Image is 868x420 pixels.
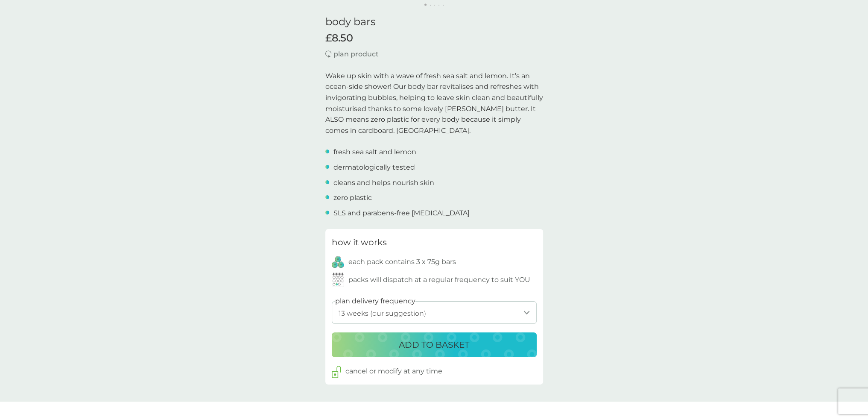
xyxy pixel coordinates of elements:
button: ADD TO BASKET [332,332,537,357]
p: ADD TO BASKET [399,338,469,352]
p: SLS and parabens-free [MEDICAL_DATA] [333,208,470,219]
label: plan delivery frequency [335,296,415,307]
p: packs will dispatch at a regular frequency to suit YOU [348,274,530,285]
p: cancel or modify at any time [345,366,442,377]
p: dermatologically tested [333,162,415,173]
p: fresh sea salt and lemon [333,147,416,158]
p: Wake up skin with a wave of fresh sea salt and lemon. It’s an ocean-side shower! Our body bar rev... [325,70,543,136]
h3: how it works [332,235,387,249]
p: cleans and helps nourish skin [333,177,434,188]
p: plan product [333,49,379,60]
span: £8.50 [325,32,353,44]
h1: body bars [325,16,543,28]
p: zero plastic [333,192,372,203]
p: each pack contains 3 x 75g bars [348,256,456,267]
